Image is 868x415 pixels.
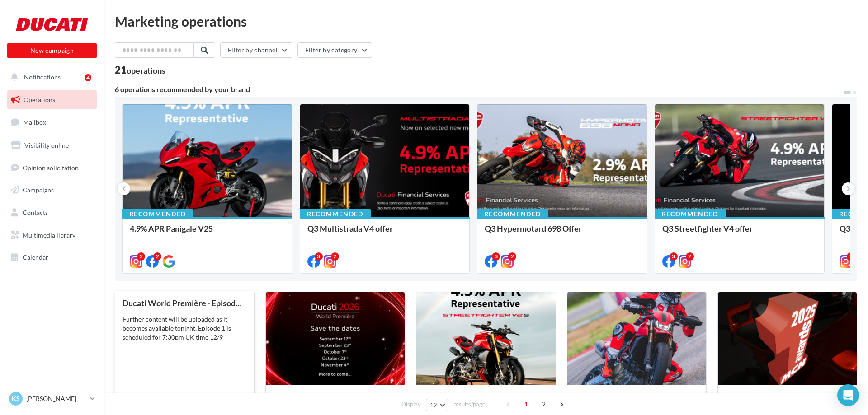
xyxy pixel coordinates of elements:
span: 1 [519,397,533,411]
span: Notifications [24,73,61,81]
span: 12 [430,401,438,409]
span: results/page [453,400,486,409]
a: KS [PERSON_NAME] [7,390,97,407]
div: Recommended [300,209,371,219]
span: Calendar [23,253,48,261]
a: Opinion solicitation [5,159,99,177]
div: Q3 Multistrada V4 offer [307,224,462,242]
div: Recommended [122,209,193,219]
button: New campaign [7,43,97,58]
span: 2 [537,397,551,411]
div: 2 [331,252,339,261]
span: Campaigns [23,186,54,194]
a: Operations [5,90,99,109]
span: Multimedia library [23,231,75,239]
div: 4.9% APR Panigale V2S [130,224,285,242]
div: operations [127,66,165,75]
a: Campaigns [5,181,99,200]
span: Operations [24,96,55,103]
div: 21 [115,65,165,75]
button: Filter by channel [220,42,292,58]
a: Visibility online [5,136,99,155]
div: 2 [153,252,161,261]
span: Opinion solicitation [23,163,79,171]
div: 4.9% APR Streetfighter V2S [424,392,548,410]
div: 3 [315,252,323,261]
div: 6 operations recommended by your brand [115,86,843,93]
p: [PERSON_NAME] [26,394,86,403]
div: Ducati World Première 2026 [273,392,397,410]
div: Further content will be uploaded as it becomes available tonight. Episode 1 is scheduled for 7:30... [123,315,247,342]
div: 2 [847,252,855,261]
a: Contacts [5,203,99,222]
span: Display [401,400,421,409]
span: KS [12,394,20,403]
a: Multimedia library [5,226,99,245]
button: Notifications 4 [5,68,95,87]
span: Contacts [23,209,48,216]
div: Hypermotard 698 Mono [575,392,699,410]
div: 2 [508,252,516,261]
div: Open Intercom Messenger [837,384,859,406]
button: 12 [426,399,449,411]
a: Mailbox [5,112,99,132]
button: Filter by category [297,42,372,58]
span: Mailbox [23,118,46,126]
div: 2 [686,252,694,261]
div: 2 [137,252,145,261]
div: Marketing operations [115,14,857,28]
div: Recommended [477,209,548,219]
div: Q3 Hypermotard 698 Offer [485,224,640,242]
a: Calendar [5,248,99,267]
div: Recommended [655,209,726,219]
div: 4 [85,74,91,81]
span: Visibility online [24,141,69,149]
div: MCN Awards [725,392,849,410]
div: Q3 Streetfighter V4 offer [662,224,817,242]
div: Ducati World Première - Episode 1 [123,298,247,308]
div: 3 [492,252,500,261]
div: 3 [670,252,678,261]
